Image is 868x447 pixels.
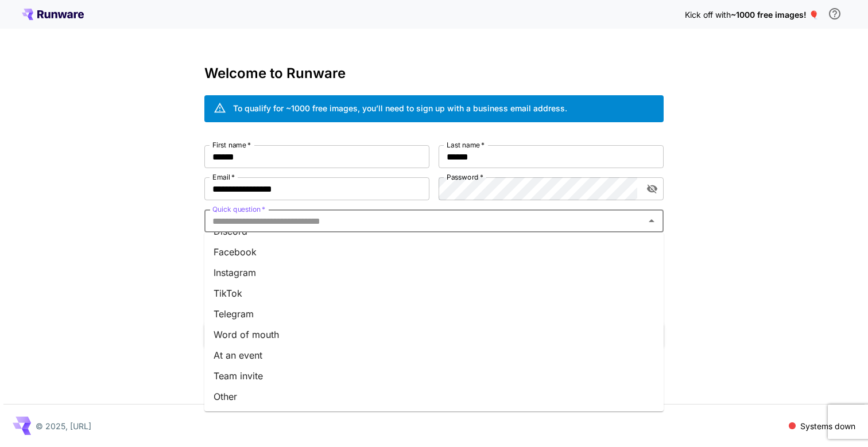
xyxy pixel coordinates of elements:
[204,324,664,345] li: Word of mouth
[447,172,483,182] label: Password
[36,420,91,432] p: © 2025, [URL]
[204,65,664,81] h3: Welcome to Runware
[644,213,660,229] button: Close
[204,366,664,386] li: Team invite
[212,172,235,182] label: Email
[731,10,819,20] span: ~1000 free images! 🎈
[212,140,251,150] label: First name
[204,386,664,407] li: Other
[447,140,485,150] label: Last name
[204,242,664,262] li: Facebook
[204,304,664,324] li: Telegram
[823,2,846,25] button: In order to qualify for free credit, you need to sign up with a business email address and click ...
[800,420,855,432] p: Systems down
[212,204,265,214] label: Quick question
[233,102,567,114] div: To qualify for ~1000 free images, you’ll need to sign up with a business email address.
[204,283,664,304] li: TikTok
[685,10,731,20] span: Kick off with
[204,345,664,366] li: At an event
[204,262,664,283] li: Instagram
[642,178,662,199] button: toggle password visibility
